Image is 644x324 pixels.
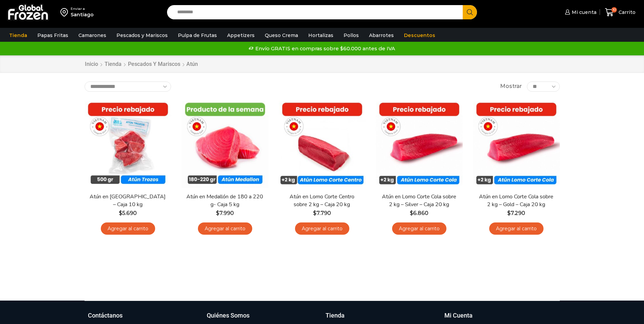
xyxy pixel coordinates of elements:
a: Atún en Lomo Corte Centro sobre 2 kg – Caja 20 kg [283,193,361,209]
bdi: 7.290 [507,210,525,216]
a: Mi cuenta [563,5,596,19]
a: Agregar al carrito: “Atún en Lomo Corte Cola sobre 2 kg - Gold – Caja 20 kg” [489,222,544,235]
a: Pulpa de Frutas [174,29,220,42]
bdi: 7.790 [313,210,331,216]
a: Atún en [GEOGRAPHIC_DATA] – Caja 10 kg [89,193,167,209]
img: address-field-icon.svg [60,6,71,18]
a: Atún en Lomo Corte Cola sobre 2 kg – Gold – Caja 20 kg [477,193,555,209]
bdi: 6.860 [410,210,428,216]
span: $ [313,210,316,216]
a: 10 Carrito [603,4,637,20]
a: Descuentos [401,29,439,42]
div: Enviar a [71,6,94,11]
a: Agregar al carrito: “Atún en Lomo Corte Centro sobre 2 kg - Caja 20 kg” [295,222,349,235]
a: Atún en Lomo Corte Cola sobre 2 kg – Silver – Caja 20 kg [380,193,458,209]
span: 10 [611,7,617,13]
h3: Contáctanos [88,311,123,320]
bdi: 7.990 [216,210,234,216]
bdi: 5.690 [119,210,137,216]
h3: Quiénes Somos [207,311,250,320]
h3: Mi Cuenta [444,311,473,320]
span: $ [119,210,122,216]
a: Agregar al carrito: “Atún en Medallón de 180 a 220 g- Caja 5 kg” [198,222,252,235]
button: Search button [463,5,477,19]
a: Pollos [340,29,362,42]
span: $ [216,210,219,216]
span: $ [410,210,413,216]
a: Agregar al carrito: “Atún en Lomo Corte Cola sobre 2 kg - Silver - Caja 20 kg” [392,222,446,235]
a: Queso Crema [261,29,301,42]
a: Agregar al carrito: “Atún en Trozos - Caja 10 kg” [101,222,155,235]
span: Carrito [617,9,636,16]
span: $ [507,210,511,216]
a: Tienda [6,29,31,42]
div: Santiago [71,11,94,18]
span: Mi cuenta [570,9,596,16]
a: Papas Fritas [34,29,72,42]
a: Camarones [75,29,110,42]
a: Appetizers [224,29,258,42]
a: Hortalizas [305,29,337,42]
a: Pescados y Mariscos [113,29,171,42]
a: Abarrotes [366,29,397,42]
a: Inicio [85,60,98,68]
span: Mostrar [500,83,522,90]
a: Tienda [104,60,122,68]
h3: Tienda [326,311,345,320]
nav: Breadcrumb [85,60,198,68]
a: Pescados y Mariscos [128,60,181,68]
a: Atún en Medallón de 180 a 220 g- Caja 5 kg [186,193,264,209]
select: Pedido de la tienda [85,82,171,92]
h1: Atún [186,61,198,67]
